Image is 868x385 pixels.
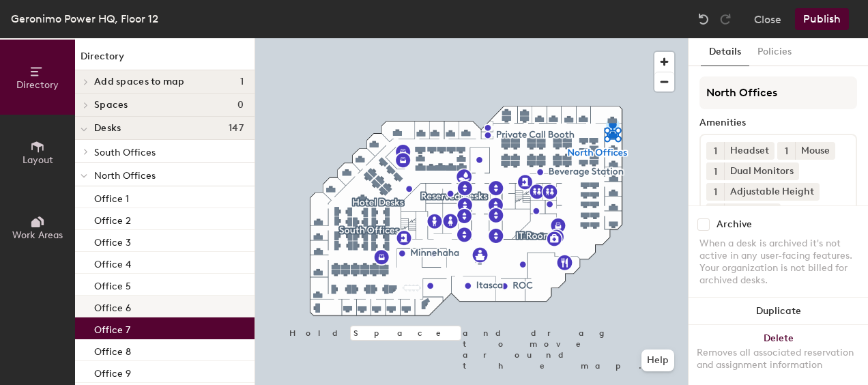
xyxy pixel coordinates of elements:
img: Undo [697,12,710,26]
div: Mouse [795,142,835,160]
button: 1 [706,162,724,180]
span: Spaces [94,100,128,111]
div: Adjustable Height [724,183,820,201]
button: Details [701,38,749,66]
div: Dual Monitors [724,162,799,180]
button: 1 [706,183,724,201]
span: 0 [237,100,244,111]
p: Office 6 [94,298,131,314]
h1: Directory [75,49,255,70]
span: Work Areas [12,229,63,241]
span: South Offices [94,147,156,158]
span: Directory [16,79,59,91]
button: 1 [706,203,724,221]
div: Headset [724,142,775,160]
p: Office 9 [94,364,131,380]
p: Office 3 [94,233,131,248]
button: DeleteRemoves all associated reservation and assignment information [689,325,868,385]
span: Layout [23,154,53,166]
span: 147 [229,123,244,134]
span: 1 [714,185,717,199]
button: Help [641,350,674,371]
button: Duplicate [689,298,868,325]
span: 1 [714,144,717,158]
button: 1 [706,142,724,160]
span: 1 [785,144,788,158]
span: Add spaces to map [94,76,185,87]
span: 1 [240,76,244,87]
div: When a desk is archived it's not active in any user-facing features. Your organization is not bil... [699,238,857,287]
img: Redo [719,12,732,26]
button: Publish [795,8,849,30]
div: Archive [717,219,752,230]
div: Removes all associated reservation and assignment information [697,347,860,371]
p: Office 2 [94,211,131,227]
button: Policies [749,38,800,66]
p: Office 1 [94,189,129,205]
span: Desks [94,123,121,134]
p: Office 5 [94,276,131,292]
div: Geronimo Power HQ, Floor 12 [11,10,158,27]
div: Keyboard [724,203,781,221]
p: Office 7 [94,320,130,336]
div: Amenities [699,117,857,128]
p: Office 4 [94,255,131,270]
button: Close [754,8,781,30]
span: North Offices [94,170,156,182]
p: Office 8 [94,342,131,358]
span: 1 [714,165,717,179]
button: 1 [777,142,795,160]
